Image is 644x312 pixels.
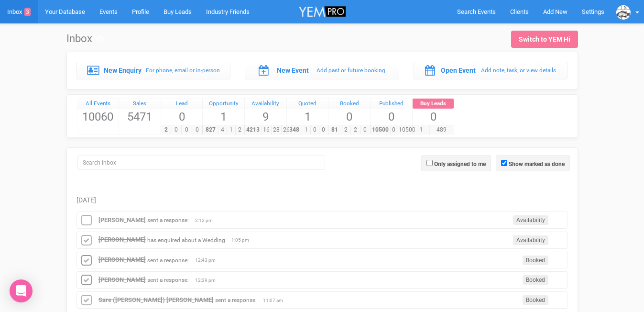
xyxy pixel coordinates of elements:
span: 10500 [370,125,391,134]
span: 0 [181,125,192,134]
span: 1 [302,125,311,134]
span: Search Events [457,8,496,15]
span: 28 [271,125,282,134]
small: sent a response: [147,277,189,283]
small: Add note, task, or view details [481,67,556,74]
a: Booked [328,99,370,109]
label: Open Event [441,66,476,75]
span: 10060 [77,109,119,125]
a: [PERSON_NAME] [98,276,146,283]
span: 1 [227,125,236,134]
small: has enquired about a Wedding [147,236,225,243]
div: Open Intercom Messenger [10,279,33,302]
a: Quoted [287,99,328,109]
span: 1:05 pm [231,237,255,244]
span: 5471 [119,109,161,125]
span: 0 [171,125,182,134]
a: Availability [245,99,286,109]
a: Opportunity [203,99,244,109]
span: 3 [24,8,31,16]
span: 2 [350,125,360,134]
small: For phone, email or in-person [146,67,220,74]
span: Availability [513,235,548,245]
a: [PERSON_NAME] [98,236,146,243]
span: Booked [523,295,548,305]
span: 489 [429,125,454,134]
a: Published [371,99,412,109]
a: New Enquiry For phone, email or in-person [76,62,231,79]
span: 2 [341,125,351,134]
small: sent a response: [147,217,189,223]
span: 12:39 pm [195,277,219,284]
span: 348 [286,125,302,134]
small: Add past or future booking [317,67,385,74]
span: Booked [523,275,548,285]
span: 1 [412,125,430,134]
span: 0 [371,109,412,125]
h5: [DATE] [76,197,568,204]
a: [PERSON_NAME] [98,256,146,263]
span: 10500 [397,125,417,134]
span: 0 [319,125,328,134]
a: Buy Leads [413,99,454,109]
span: Clients [510,8,529,15]
span: 26 [281,125,292,134]
label: New Enquiry [104,66,142,75]
span: 4 [218,125,227,134]
a: All Events [77,99,119,109]
span: Availability [513,215,548,225]
a: [PERSON_NAME] [98,216,146,223]
span: 1 [287,109,328,125]
span: 0 [192,125,203,134]
div: Switch to YEM Hi [519,34,570,44]
span: 0 [390,125,397,134]
span: 12:43 pm [195,257,219,264]
span: 0 [413,109,454,125]
a: New Event Add past or future booking [245,62,399,79]
span: 0 [360,125,370,134]
span: 2:12 pm [195,217,219,224]
span: 81 [328,125,341,134]
span: Booked [523,256,548,265]
input: Search Inbox [77,156,325,170]
small: sent a response: [147,256,189,263]
span: 16 [261,125,272,134]
a: Open Event Add note, task, or view details [414,62,568,79]
a: Sales [119,99,161,109]
span: 0 [161,109,203,125]
span: Add New [543,8,568,15]
label: Show marked as done [509,160,565,168]
h1: Inbox [66,33,103,45]
a: Switch to YEM Hi [511,31,578,48]
span: 827 [202,125,218,134]
label: New Event [277,66,309,75]
small: sent a response: [215,297,257,303]
span: 0 [328,109,370,125]
span: 9 [245,109,286,125]
a: Sare ([PERSON_NAME]) [PERSON_NAME] [98,296,214,303]
span: 2 [161,125,172,134]
img: data [616,5,631,20]
span: 11:07 am [263,297,287,304]
label: Only assigned to me [434,160,486,168]
span: 1 [203,109,244,125]
span: 2 [235,125,244,134]
a: Lead [161,99,203,109]
span: 4213 [244,125,262,134]
span: 0 [310,125,319,134]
